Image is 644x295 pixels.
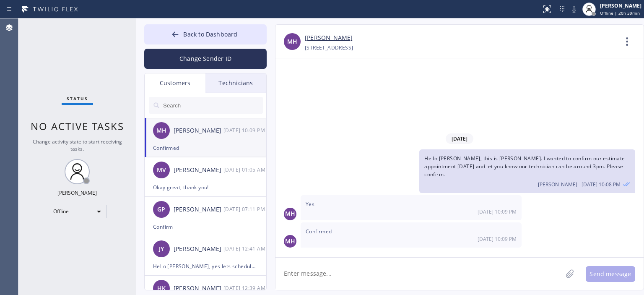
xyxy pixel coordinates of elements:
input: Search [162,97,263,114]
span: Offline | 20h 39min [600,10,640,16]
span: MH [285,209,295,219]
span: Confirmed [306,228,332,235]
div: 08/29/2025 9:09 AM [223,125,267,135]
span: HK [157,284,166,293]
span: Hello [PERSON_NAME], this is [PERSON_NAME]. I wanted to confirm our estimate appointment [DATE] a... [424,155,625,178]
div: [PERSON_NAME] [600,2,641,9]
div: [PERSON_NAME] [174,126,223,136]
span: No active tasks [31,119,124,133]
div: [PERSON_NAME] [174,165,223,175]
div: Okay great, thank you! [153,183,258,192]
div: Customers [145,73,205,93]
div: Technicians [205,73,266,93]
span: MH [156,126,166,136]
span: JY [159,244,164,254]
button: Send message [586,266,635,282]
span: Yes [306,201,314,208]
span: [PERSON_NAME] [538,181,577,188]
div: [PERSON_NAME] [57,189,97,196]
span: GP [157,205,165,214]
button: Back to Dashboard [144,24,267,44]
div: [PERSON_NAME] [174,205,223,214]
span: [DATE] 10:08 PM [582,181,621,188]
span: MH [285,237,295,246]
span: [DATE] [446,133,473,144]
div: 08/29/2025 9:08 AM [419,149,635,193]
div: 08/29/2025 9:09 AM [301,222,522,248]
div: Hello [PERSON_NAME], yes lets schedule it [DATE] 8-10. [153,261,258,271]
div: 08/28/2025 9:11 AM [223,204,267,214]
div: 08/29/2025 9:09 AM [301,195,522,220]
div: [PERSON_NAME] [174,284,223,293]
span: MH [287,37,297,47]
span: Status [67,96,88,102]
button: Mute [568,3,580,15]
div: [STREET_ADDRESS] [305,43,353,52]
div: [PERSON_NAME] [174,244,223,254]
div: Offline [48,205,106,218]
span: MV [157,165,166,175]
span: Change activity state to start receiving tasks. [33,138,122,152]
div: 08/27/2025 9:41 AM [223,244,267,253]
div: Confirmed [153,143,258,153]
div: 08/27/2025 9:39 AM [223,283,267,293]
div: Confirm [153,222,258,232]
a: [PERSON_NAME] [305,33,353,43]
span: [DATE] 10:09 PM [478,235,517,243]
div: 08/28/2025 9:05 AM [223,165,267,175]
span: Back to Dashboard [183,30,237,38]
button: Change Sender ID [144,49,267,69]
span: [DATE] 10:09 PM [478,208,517,215]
